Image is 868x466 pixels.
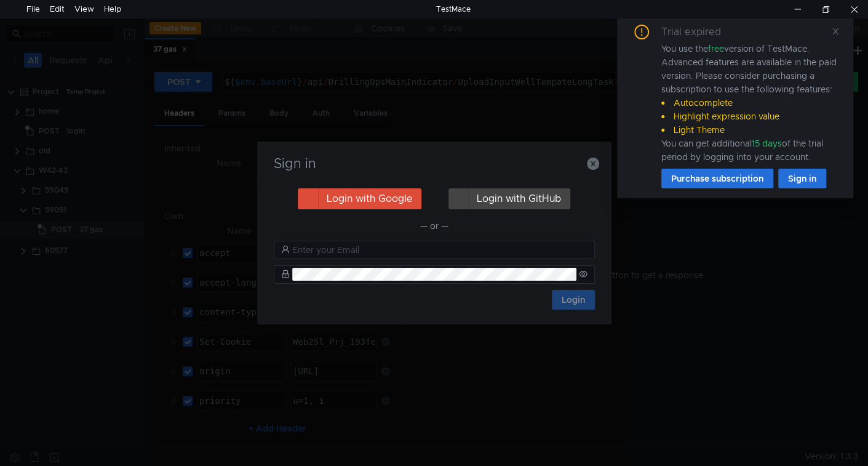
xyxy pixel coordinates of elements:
[708,43,724,54] span: free
[778,169,826,188] button: Sign in
[661,169,773,188] button: Purchase subscription
[752,138,782,149] span: 15 days
[274,219,595,233] div: — or —
[661,42,838,164] div: You use the version of TestMace. Advanced features are available in the paid version. Please cons...
[661,123,838,137] li: Light Theme
[661,110,838,123] li: Highlight expression value
[661,137,838,164] div: You can get additional of the trial period by logging into your account.
[661,96,838,110] li: Autocomplete
[272,156,597,171] h3: Sign in
[298,188,421,209] button: Login with Google
[448,188,570,209] button: Login with GitHub
[292,243,587,257] input: Enter your Email
[661,25,736,39] div: Trial expired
